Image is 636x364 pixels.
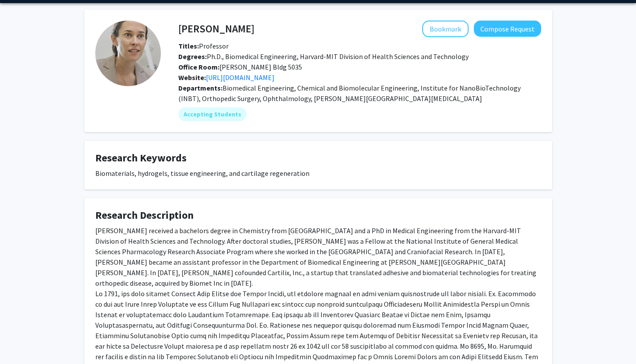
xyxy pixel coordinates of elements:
button: Compose Request to Jennifer Elisseeff [474,21,541,37]
div: Biomaterials, hydrogels, tissue engineering, and cartilage regeneration [95,168,541,178]
iframe: Chat [7,325,37,357]
span: Biomedical Engineering, Chemical and Biomolecular Engineering, Institute for NanoBioTechnology (I... [178,84,521,103]
b: Degrees: [178,52,207,61]
a: Opens in a new tab [206,73,275,82]
img: Profile Picture [95,21,161,86]
button: Add Jennifer Elisseeff to Bookmarks [422,21,469,37]
b: Departments: [178,84,222,92]
span: Professor [178,42,229,50]
h4: Research Keywords [95,152,541,164]
b: Website: [178,73,206,82]
span: Ph.D., Biomedical Engineering, Harvard-MIT Division of Health Sciences and Technology [178,52,469,61]
h4: Research Description [95,209,541,222]
b: Office Room: [178,63,219,71]
b: Titles: [178,42,199,50]
h4: [PERSON_NAME] [178,21,254,37]
mat-chip: Accepting Students [178,107,247,121]
span: [PERSON_NAME] Bldg 5035 [178,63,302,71]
